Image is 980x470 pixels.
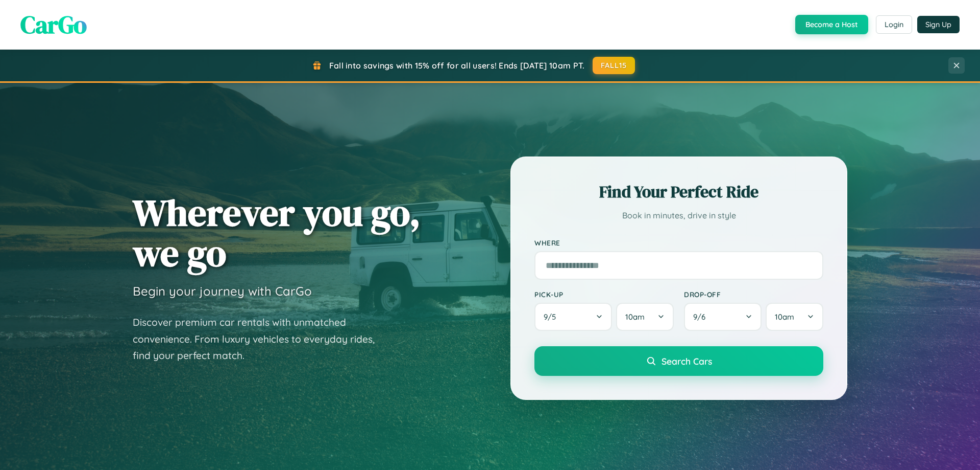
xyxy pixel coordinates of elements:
[775,312,794,322] span: 10am
[133,192,421,273] h1: Wherever you go, we go
[795,15,868,34] button: Become a Host
[917,16,960,33] button: Sign Up
[534,290,674,299] label: Pick-up
[876,15,912,34] button: Login
[329,60,585,71] span: Fall into savings with 15% off for all users! Ends [DATE] 10am PT.
[20,8,87,41] span: CarGo
[625,312,645,322] span: 10am
[661,355,712,367] span: Search Cars
[534,303,612,331] button: 9/5
[544,312,561,322] span: 9 / 5
[534,238,823,247] label: Where
[684,303,762,331] button: 9/6
[684,290,823,299] label: Drop-off
[133,314,388,364] p: Discover premium car rentals with unmatched convenience. From luxury vehicles to everyday rides, ...
[593,57,635,74] button: FALL15
[534,208,823,223] p: Book in minutes, drive in style
[534,181,823,203] h2: Find Your Perfect Ride
[766,303,823,331] button: 10am
[616,303,674,331] button: 10am
[693,312,710,322] span: 9 / 6
[133,283,312,299] h3: Begin your journey with CarGo
[534,346,823,376] button: Search Cars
